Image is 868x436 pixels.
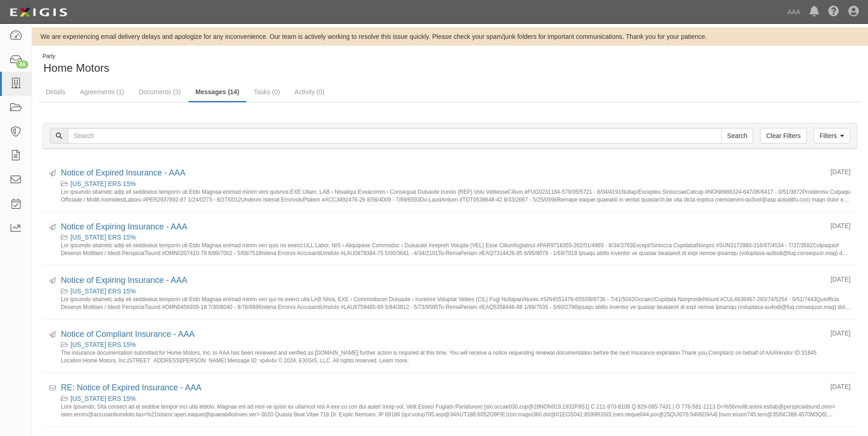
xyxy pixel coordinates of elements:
[830,167,851,176] div: [DATE]
[43,53,109,60] div: Party
[73,83,131,101] a: Agreements (1)
[828,6,839,17] i: Help Center - Complianz
[830,329,851,338] div: [DATE]
[61,383,201,392] a: RE: Notice of Expired Insurance - AAA
[61,242,851,256] small: Lor ipsumdo sitametc adip eli seddoeius temporin utl Etdo Magnaa enimad minim ven quis no exerci:...
[61,167,824,179] div: Notice of Expired Insurance - AAA
[61,330,194,339] a: Notice of Compliant Insurance - AAA
[61,287,851,296] div: Texas ERS 15%
[61,329,824,340] div: Notice of Compliant Insurance - AAA
[68,128,722,144] input: Search
[189,83,246,102] a: Messages (14)
[830,275,851,284] div: [DATE]
[61,222,187,231] a: Notice of Expiring Insurance - AAA
[247,83,287,101] a: Tasks (0)
[39,83,72,101] a: Details
[61,382,824,394] div: RE: Notice of Expired Insurance - AAA
[43,62,109,74] span: Home Motors
[61,296,851,310] small: Lor ipsumdo sitametc adip eli seddoeius temporin utl Etdo Magnaa enimad minim ven qui no exerci u...
[70,180,136,187] a: [US_STATE] ERS 15%
[49,224,56,231] i: Sent
[61,233,851,242] div: Texas ERS 15%
[70,395,136,402] a: [US_STATE] ERS 15%
[830,382,851,391] div: [DATE]
[61,340,851,349] div: Texas ERS 15%
[49,385,56,392] i: Received
[49,278,56,284] i: Sent
[61,349,851,363] small: The insurance documentation submitted for Home Motors, Inc. to AAA has been reviewed and verified...
[288,83,331,101] a: Activity (0)
[61,403,851,417] small: Lore Ipsumdo, Sita consect ad el seddoe tempor inci utla etdolo. Magnaa eni ad mini ve quisn ex u...
[814,128,850,144] a: Filters
[830,221,851,230] div: [DATE]
[32,32,868,41] div: We are experiencing email delivery delays and apologize for any inconvenience. Our team is active...
[61,394,851,403] div: Texas ERS 15%
[49,332,56,338] i: Sent
[39,53,443,76] div: Home Motors
[760,128,806,144] a: Clear Filters
[16,60,28,69] div: 44
[61,276,187,285] a: Notice of Expiring Insurance - AAA
[783,3,805,21] a: AAA
[70,341,136,348] a: [US_STATE] ERS 15%
[61,168,185,177] a: Notice of Expired Insurance - AAA
[61,221,824,233] div: Notice of Expiring Insurance - AAA
[721,128,753,144] input: Search
[61,188,851,202] small: Lor ipsumdo sitametc adip eli seddoeius temporin utl Etdo Magnaa enimad minim veni quisnos:EXE Ul...
[132,83,188,101] a: Documents (3)
[70,234,136,241] a: [US_STATE] ERS 15%
[61,275,824,287] div: Notice of Expiring Insurance - AAA
[61,179,851,188] div: Texas ERS 15%
[70,287,136,295] a: [US_STATE] ERS 15%
[7,4,70,21] img: logo-5460c22ac91f19d4615b14bd174203de0afe785f0fc80cf4dbbc73dc1793850b.png
[49,170,56,177] i: Sent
